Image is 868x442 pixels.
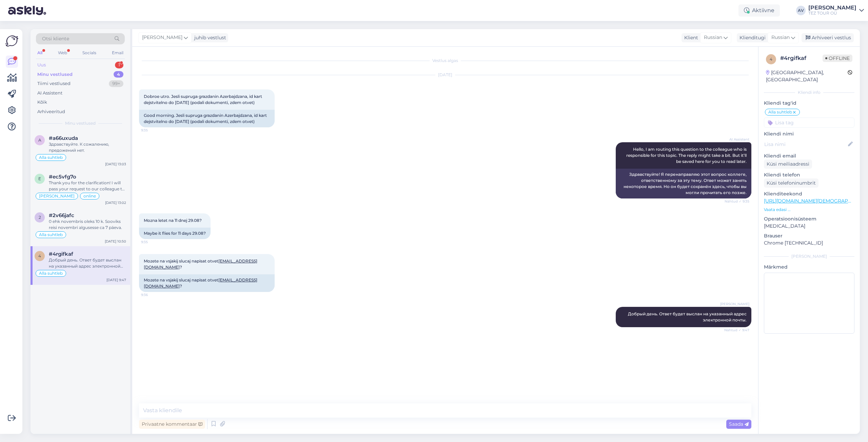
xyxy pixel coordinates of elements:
span: a [38,138,41,143]
span: online [83,194,96,198]
p: Vaata edasi ... [764,207,854,213]
span: Offline [823,55,852,62]
span: Russian [771,34,790,41]
input: Lisa nimi [764,141,847,148]
div: Tiimi vestlused [37,80,71,87]
div: Email [111,48,125,57]
p: Brauser [764,232,854,239]
div: Здравствуйте. К сожалению, предожений нет. [49,141,126,153]
span: e [38,176,41,181]
span: 9:35 [141,239,166,245]
span: Saada [729,421,749,427]
p: [MEDICAL_DATA] [764,223,854,230]
span: 9:36 [141,292,166,297]
span: Добрый день. Ответ будет выслан на указанный адрес электронной почты. [628,311,748,322]
span: 4 [770,57,772,62]
p: Kliendi nimi [764,130,854,138]
span: Dobroe utro. Jesli supruga grazdanin Azerbajdzana, id kart dejstvitelno do [DATE] (podali dokumen... [144,94,263,105]
div: Mozete na vsjakij slucaj napisat otvet ? [139,274,275,292]
span: Nähtud ✓ 9:35 [724,199,749,204]
span: Hello, I am routing this question to the colleague who is responsible for this topic. The reply m... [626,147,748,164]
span: Otsi kliente [42,35,69,42]
span: Russian [704,34,722,41]
div: Kõik [37,99,47,106]
p: Kliendi email [764,152,854,160]
span: Alla suhtleb [39,271,63,275]
span: 4 [38,253,41,258]
div: AV [796,6,806,15]
div: [DATE] 10:50 [105,239,126,244]
span: [PERSON_NAME] [720,301,749,307]
span: Alla suhtleb [39,155,63,160]
span: 2 [39,215,41,220]
div: [DATE] 9:47 [106,277,126,282]
div: All [36,48,44,57]
div: Klienditugi [737,34,766,41]
div: Kliendi info [764,89,854,96]
p: Märkmed [764,264,854,271]
div: Küsi meiliaadressi [764,160,812,169]
input: Lisa tag [764,118,854,128]
p: Klienditeekond [764,190,854,197]
span: Mozete na vsjakij slucaj napisat otvet ? [144,258,257,270]
div: [PERSON_NAME] [808,5,856,10]
div: Thank you for the clarification! I will pass your request to our colleague to change the bus tran... [49,180,126,192]
div: [DATE] 13:02 [105,200,126,205]
p: Chrome [TECHNICAL_ID] [764,239,854,247]
div: [DATE] 13:03 [105,162,126,167]
div: Web [57,48,68,57]
img: Askly Logo [5,35,18,47]
div: [GEOGRAPHIC_DATA], [GEOGRAPHIC_DATA] [766,69,848,83]
div: Maybe it flies for 11 days 29.08? [139,228,211,239]
div: Klient [682,34,698,41]
div: Здравствуйте! Я перенаправляю этот вопрос коллеге, ответственному за эту тему. Ответ может занять... [616,169,751,198]
p: Operatsioonisüsteem [764,215,854,223]
span: Alla suhtleb [39,233,63,237]
p: Kliendi tag'id [764,100,854,107]
div: [DATE] [139,72,751,78]
span: #a66uxuda [49,135,78,141]
div: Minu vestlused [37,71,73,78]
div: Aktiivne [738,4,780,17]
div: AI Assistent [37,90,62,97]
span: Alla suhtleb [768,110,792,114]
div: Добрый день. Ответ будет выслан на указанный адрес электронной почты. [49,257,126,269]
div: Arhiveeritud [37,108,65,115]
span: #4rgifkaf [49,251,73,257]
p: Kliendi telefon [764,171,854,178]
div: Privaatne kommentaar [139,420,205,429]
div: # 4rgifkaf [780,54,823,62]
span: Mozna letet na 11 dnej 29.08? [144,218,202,223]
div: 1 [115,62,123,68]
div: Uus [37,62,46,68]
div: Socials [81,48,98,57]
span: AI Assistent [724,137,749,142]
div: 0 ehk novembris oleks 10 k. Sooviks reisi novembri algusesse ca 7 päeva. [49,218,126,231]
div: Küsi telefoninumbrit [764,178,818,188]
span: Minu vestlused [65,120,96,126]
div: TEZ TOUR OÜ [808,10,856,16]
div: 4 [114,71,123,78]
div: [PERSON_NAME] [764,253,854,259]
span: #ec5vfg7o [49,174,76,180]
span: [PERSON_NAME] [142,34,182,41]
div: 99+ [109,80,123,87]
div: Good morning. Jesli supruga grazdanin Azerbajdzana, id kart dejstvitelno do [DATE] (podali dokume... [139,110,275,127]
span: Nähtud ✓ 9:47 [724,328,749,333]
div: Arhiveeri vestlus [802,33,854,42]
a: [PERSON_NAME]TEZ TOUR OÜ [808,5,864,16]
div: juhib vestlust [192,34,226,41]
div: Vestlus algas [139,58,751,64]
span: #2v66jafc [49,212,74,218]
span: [PERSON_NAME] [39,194,75,198]
span: 9:35 [141,128,166,133]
